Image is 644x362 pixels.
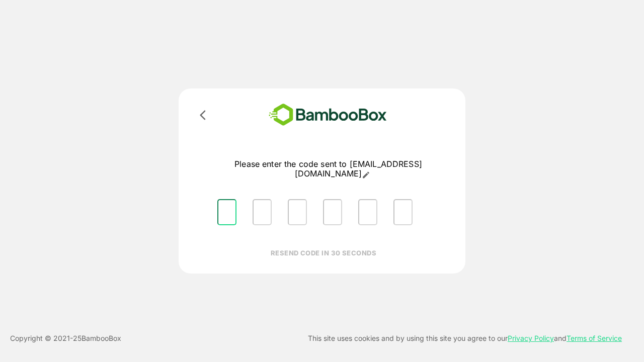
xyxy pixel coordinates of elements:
input: Please enter OTP character 3 [288,199,307,225]
input: Please enter OTP character 5 [358,199,377,225]
input: Please enter OTP character 1 [217,199,236,225]
input: Please enter OTP character 4 [323,199,342,225]
p: Copyright © 2021- 25 BambooBox [10,332,121,344]
input: Please enter OTP character 6 [393,199,413,225]
input: Please enter OTP character 2 [253,199,272,225]
a: Terms of Service [567,334,622,342]
a: Privacy Policy [508,334,554,342]
p: This site uses cookies and by using this site you agree to our and [308,332,622,344]
p: Please enter the code sent to [EMAIL_ADDRESS][DOMAIN_NAME] [209,159,447,179]
img: bamboobox [254,101,401,129]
